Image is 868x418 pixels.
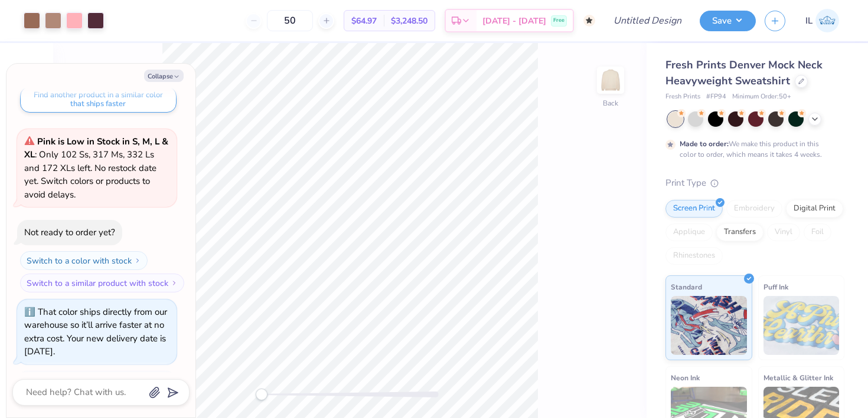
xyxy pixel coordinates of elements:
[256,389,267,400] div: Accessibility label
[804,223,831,241] div: Foil
[24,136,168,161] strong: Pink is Low in Stock in S, M, L & XL
[171,279,178,287] img: Switch to a similar product with stock
[604,9,691,32] input: Untitled Design
[665,223,713,241] div: Applique
[20,87,177,113] button: Find another product in a similar color that ships faster
[815,9,839,32] img: Isabella Lobaina
[680,139,729,149] strong: Made to order:
[716,223,763,241] div: Transfers
[671,296,747,355] img: Standard
[24,226,115,238] div: Not ready to order yet?
[805,14,812,28] span: IL
[767,223,800,241] div: Vinyl
[553,17,564,25] span: Free
[665,200,723,218] div: Screen Print
[700,11,756,31] button: Save
[20,251,148,270] button: Switch to a color with stock
[24,136,168,200] span: : Only 102 Ss, 317 Ms, 332 Ls and 172 XLs left. No restock date yet. Switch colors or products to...
[665,58,823,88] span: Fresh Prints Denver Mock Neck Heavyweight Sweatshirt
[763,371,833,384] span: Metallic & Glitter Ink
[599,68,622,92] img: Back
[482,15,546,27] span: [DATE] - [DATE]
[603,98,618,108] div: Back
[20,274,184,292] button: Switch to a similar product with stock
[763,281,788,293] span: Puff Ink
[267,10,313,31] input: – –
[671,371,700,384] span: Neon Ink
[351,15,377,27] span: $64.97
[391,15,428,27] span: $3,248.50
[144,70,184,82] button: Collapse
[800,9,844,32] a: IL
[786,200,843,218] div: Digital Print
[134,257,141,264] img: Switch to a color with stock
[732,92,791,102] span: Minimum Order: 50 +
[763,296,840,355] img: Puff Ink
[671,281,702,293] span: Standard
[665,247,723,265] div: Rhinestones
[24,306,167,358] div: That color ships directly from our warehouse so it’ll arrive faster at no extra cost. Your new de...
[726,200,782,218] div: Embroidery
[665,92,700,102] span: Fresh Prints
[665,176,844,190] div: Print Type
[706,92,726,102] span: # FP94
[680,139,825,160] div: We make this product in this color to order, which means it takes 4 weeks.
